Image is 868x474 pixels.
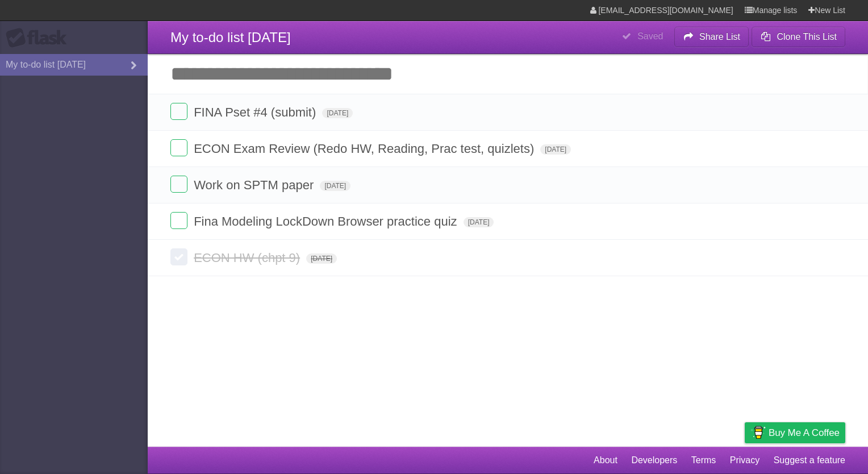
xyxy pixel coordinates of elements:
label: Done [170,176,187,193]
span: ECON Exam Review (Redo HW, Reading, Prac test, quizlets) [194,142,537,156]
label: Done [170,139,187,156]
span: [DATE] [320,181,350,191]
span: My to-do list [DATE] [170,30,291,45]
div: Flask [6,28,74,48]
span: FINA Pset #4 (submit) [194,105,319,119]
span: Buy me a coffee [769,423,840,443]
a: Suggest a feature [774,450,845,471]
b: Saved [637,31,663,41]
label: Done [170,212,187,229]
a: Terms [691,450,716,471]
span: Work on SPTM paper [194,178,316,192]
a: Privacy [730,450,759,471]
button: Clone This List [752,27,845,47]
span: [DATE] [322,108,353,118]
label: Done [170,248,187,265]
span: [DATE] [464,217,494,227]
b: Clone This List [777,32,837,41]
a: About [594,450,617,471]
span: ECON HW (chpt 9) [194,251,303,265]
a: Developers [631,450,677,471]
label: Done [170,103,187,120]
b: Share List [699,32,740,41]
span: Fina Modeling LockDown Browser practice quiz [194,214,460,228]
span: [DATE] [540,144,571,155]
img: Buy me a coffee [750,423,766,442]
button: Share List [674,27,749,47]
a: Buy me a coffee [745,422,845,443]
span: [DATE] [306,253,337,264]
